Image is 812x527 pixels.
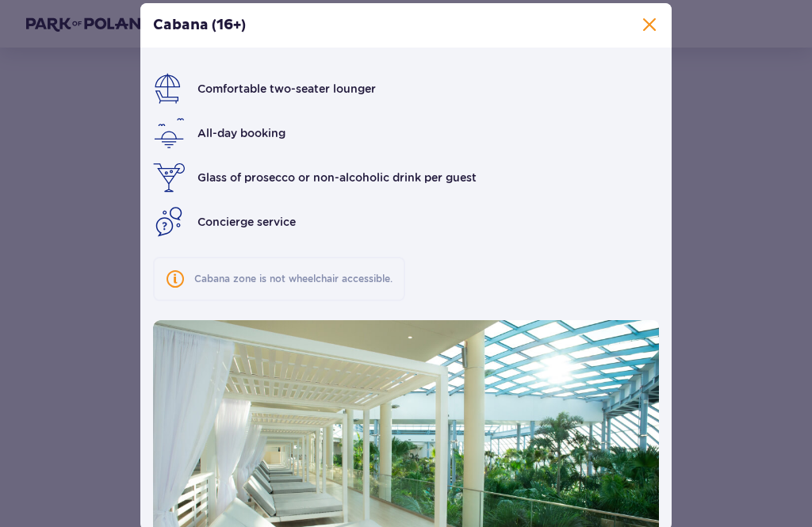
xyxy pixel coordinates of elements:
span: Glass of prosecco or non-alcoholic drink per guest [197,171,477,184]
p: Cabana (16+) [153,16,246,35]
img: concierge icon [153,206,185,238]
div: Cabana zone is not wheelchair accessible. [194,272,393,286]
span: Comfortable two-seater lounger [197,82,376,95]
span: Concierge service [197,216,296,228]
img: sunset landscape icon [153,117,185,149]
span: All-day booking [197,127,285,139]
img: exotic drink icon [153,162,185,193]
img: sunbed icon [153,73,185,105]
